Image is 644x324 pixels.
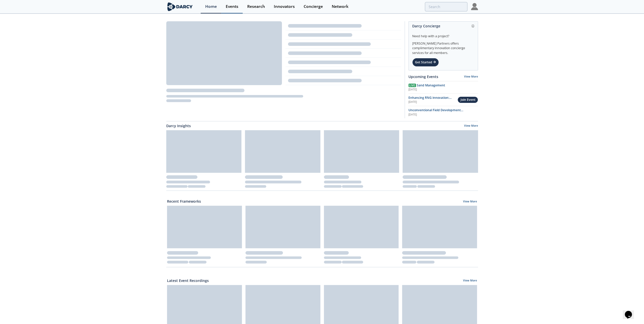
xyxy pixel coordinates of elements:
[471,25,474,27] img: information.svg
[417,83,445,87] span: Sand Management
[464,75,478,78] a: View More
[166,123,191,128] a: Darcy Insights
[461,98,475,102] div: Join Event
[412,39,474,55] div: [PERSON_NAME] Partners offers complimentary innovation concierge services for all members.
[408,88,478,92] div: [DATE]
[408,100,458,104] div: [DATE]
[425,2,467,11] input: Advanced Search
[166,2,194,11] img: logo-wide.svg
[304,5,323,9] div: Concierge
[247,5,265,9] div: Research
[408,84,416,87] span: Live
[408,108,463,122] span: Unconventional Field Development Optimization through Geochemical Fingerprinting Technology
[408,96,452,109] span: Enhancing RNG innovation: Technologies for Sustainable Energy
[205,5,217,9] div: Home
[408,113,478,117] div: [DATE]
[167,278,209,283] a: Latest Event Recordings
[408,83,478,92] a: Live Sand Management [DATE]
[463,279,477,283] a: View More
[167,199,201,204] a: Recent Frameworks
[412,30,474,39] div: Need help with a project?
[412,58,439,67] div: Get Started
[412,22,474,30] div: Darcy Concierge
[226,5,238,9] div: Events
[408,74,438,79] a: Upcoming Events
[408,108,478,117] a: Unconventional Field Development Optimization through Geochemical Fingerprinting Technology [DATE]
[471,3,478,10] img: Profile
[332,5,348,9] div: Network
[274,5,295,9] div: Innovators
[464,124,478,128] a: View More
[408,96,458,104] a: Enhancing RNG innovation: Technologies for Sustainable Energy [DATE]
[623,304,639,319] iframe: chat widget
[458,97,478,103] button: Join Event
[463,200,477,204] a: View More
